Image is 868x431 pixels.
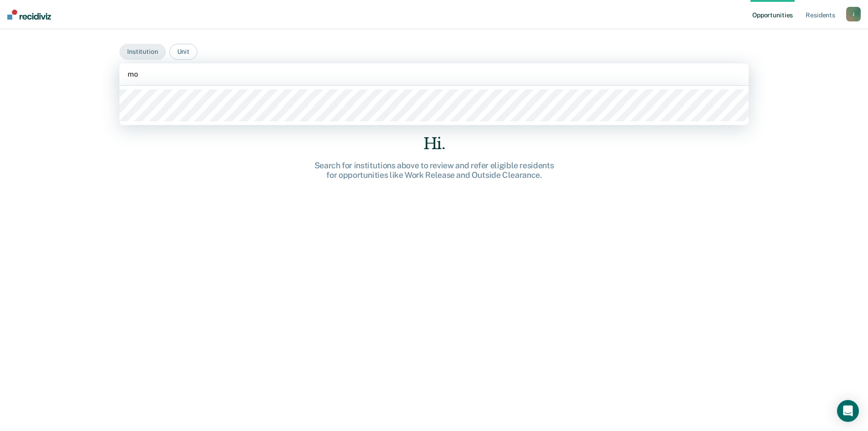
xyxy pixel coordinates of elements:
[169,44,197,60] button: Unit
[837,400,859,422] div: Open Intercom Messenger
[7,10,51,20] img: Recidiviz
[846,7,861,21] button: J
[288,135,580,153] div: Hi.
[119,44,165,60] button: Institution
[288,161,580,180] div: Search for institutions above to review and refer eligible residents for opportunities like Work ...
